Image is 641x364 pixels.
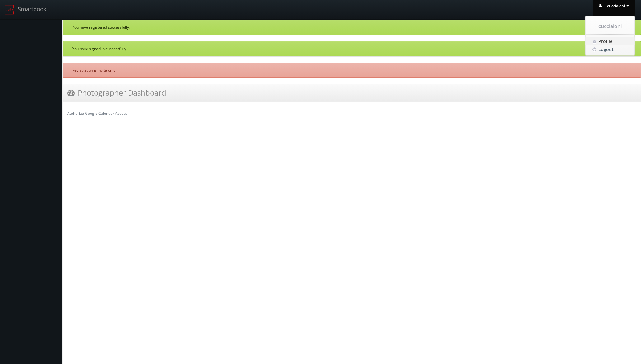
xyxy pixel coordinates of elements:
img: smartbook-logo.png [5,5,15,15]
p: You have registered successfully. [72,25,631,30]
h3: Photographer Dashboard [67,87,166,98]
a: Authorize Google Calender Access [67,111,127,116]
span: Profile [598,38,612,44]
p: Registration is invite only [72,68,631,73]
a: Logout [585,45,634,54]
a: Profile [585,37,634,45]
span: cucciaioni [585,23,634,30]
p: You have signed in successfully. [72,46,631,51]
span: Logout [598,46,614,52]
span: cucciaioni [607,3,630,8]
